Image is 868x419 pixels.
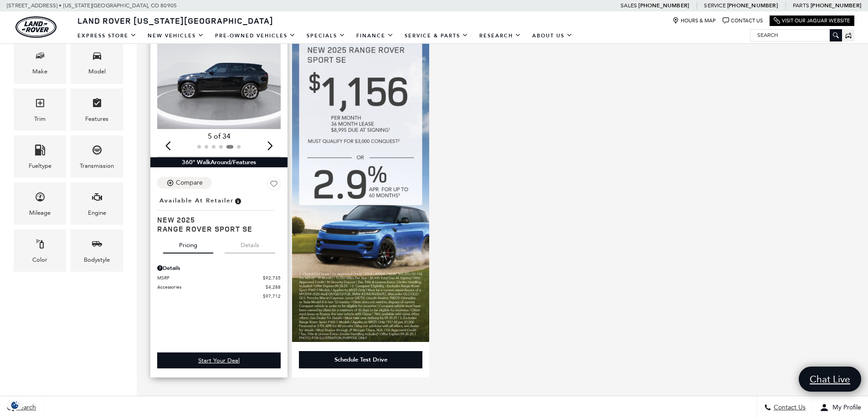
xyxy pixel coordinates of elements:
[723,17,763,24] a: Contact Us
[71,229,123,272] div: BodystyleBodystyle
[84,255,110,265] div: Bodystyle
[88,67,106,77] div: Model
[157,274,281,281] a: MSRP $92,735
[638,2,689,9] a: [PHONE_NUMBER]
[14,135,66,178] div: FueltypeFueltype
[71,41,123,83] div: ModelModel
[813,396,868,419] button: Open user profile menu
[92,142,103,161] span: Transmission
[527,28,578,44] a: About Us
[673,17,716,24] a: Hours & Map
[264,136,276,156] div: Next slide
[157,194,281,233] a: Available at RetailerNew 2025Range Rover Sport SE
[157,352,281,368] a: Start Your Deal
[5,400,26,410] section: Click to Open Cookie Consent Modal
[267,177,281,194] button: Save Vehicle
[92,189,103,208] span: Engine
[157,274,263,281] span: MSRP
[35,95,46,114] span: Trim
[225,233,275,253] button: details tab
[142,28,210,44] a: New Vehicles
[71,182,123,225] div: EngineEngine
[727,2,778,9] a: [PHONE_NUMBER]
[829,404,861,412] span: My Profile
[163,233,213,253] button: pricing tab
[7,2,177,9] a: [STREET_ADDRESS] • [US_STATE][GEOGRAPHIC_DATA], CO 80905
[704,2,725,9] span: Service
[71,88,123,131] div: FeaturesFeatures
[14,88,66,131] div: TrimTrim
[157,224,274,233] span: Range Rover Sport SE
[474,28,527,44] a: Research
[35,236,46,255] span: Color
[77,15,273,26] span: Land Rover [US_STATE][GEOGRAPHIC_DATA]
[771,404,806,412] span: Contact Us
[811,2,861,9] a: [PHONE_NUMBER]
[92,236,103,255] span: Bodystyle
[301,28,351,44] a: Specials
[5,400,26,410] img: Opt-Out Icon
[351,28,399,44] a: Finance
[92,48,103,67] span: Model
[14,229,66,272] div: ColorColor
[92,95,103,114] span: Features
[774,17,850,24] a: Visit Our Jaguar Website
[157,264,281,272] div: Pricing Details - Range Rover Sport SE
[29,208,51,218] div: Mileage
[85,114,108,124] div: Features
[35,48,46,67] span: Make
[210,28,301,44] a: Pre-Owned Vehicles
[32,67,47,77] div: Make
[157,293,281,300] a: $97,712
[157,35,282,129] div: 5 / 6
[157,352,281,368] div: undefined - Range Rover Sport SE
[32,255,47,265] div: Color
[266,284,281,290] span: $4,288
[35,189,46,208] span: Mileage
[14,182,66,225] div: MileageMileage
[299,351,422,368] div: Schedule Test Drive
[157,284,281,290] a: Accessories $4,288
[35,142,46,161] span: Fueltype
[805,373,855,385] span: Chat Live
[71,135,123,178] div: TransmissionTransmission
[799,367,861,392] a: Chat Live
[72,15,279,26] a: Land Rover [US_STATE][GEOGRAPHIC_DATA]
[72,28,578,44] nav: Main Navigation
[157,131,281,141] div: 5 of 34
[72,28,142,44] a: EXPRESS STORE
[334,356,387,364] div: Schedule Test Drive
[157,215,274,224] span: New 2025
[34,114,46,124] div: Trim
[263,274,281,281] span: $92,735
[263,293,281,300] span: $97,712
[750,30,842,41] input: Search
[162,136,174,156] div: Previous slide
[157,177,212,189] button: Compare Vehicle
[80,161,114,171] div: Transmission
[157,284,266,290] span: Accessories
[176,179,203,187] div: Compare
[157,35,282,129] img: 2025 Land Rover Range Rover Sport SE 5
[399,28,474,44] a: Service & Parts
[159,196,234,206] span: Available at Retailer
[14,41,66,83] div: MakeMake
[15,16,56,38] img: Land Rover
[88,208,106,218] div: Engine
[29,161,51,171] div: Fueltype
[621,2,637,9] span: Sales
[15,16,56,38] a: land-rover
[793,2,809,9] span: Parts
[150,157,288,167] div: 360° WalkAround/Features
